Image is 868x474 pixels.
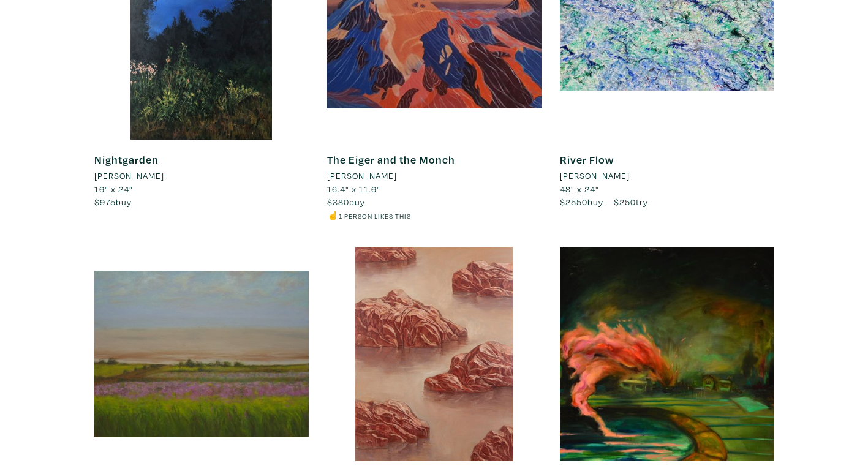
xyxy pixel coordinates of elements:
[560,183,599,195] span: 48" x 24"
[560,169,774,182] a: [PERSON_NAME]
[327,169,542,182] a: [PERSON_NAME]
[560,196,587,208] span: $2550
[94,169,164,182] li: [PERSON_NAME]
[339,211,411,220] small: 1 person likes this
[94,152,159,167] a: Nightgarden
[327,169,397,182] li: [PERSON_NAME]
[560,169,630,182] li: [PERSON_NAME]
[560,196,648,208] span: buy — try
[94,196,132,208] span: buy
[560,152,614,167] a: River Flow
[327,209,542,222] li: ☝️
[327,152,455,167] a: The Eiger and the Monch
[94,169,309,182] a: [PERSON_NAME]
[614,196,636,208] span: $250
[94,183,133,195] span: 16" x 24"
[327,183,380,195] span: 16.4" x 11.6"
[327,196,349,208] span: $380
[94,196,116,208] span: $975
[327,196,365,208] span: buy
